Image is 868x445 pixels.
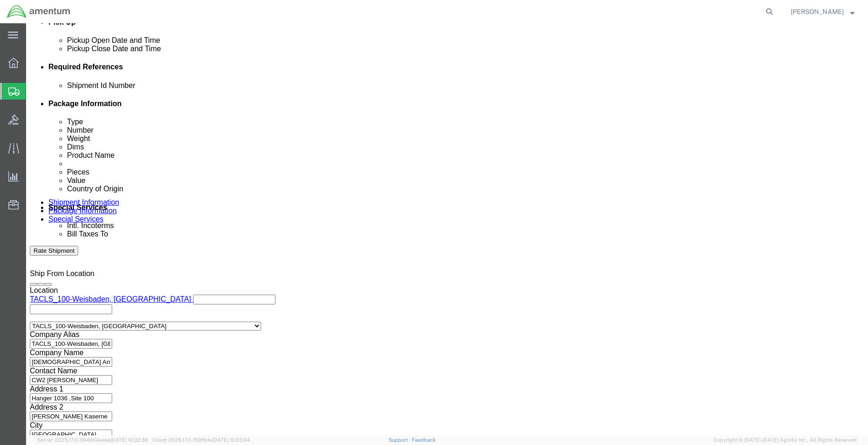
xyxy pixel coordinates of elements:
[713,436,857,444] span: Copyright © [DATE]-[DATE] Agistix Inc., All Rights Reserved
[152,437,250,443] span: Client: 2025.17.0-159f9de
[412,437,436,443] a: Feedback
[791,7,844,17] span: Eddie Gonzalez
[212,437,250,443] span: [DATE] 10:23:34
[389,437,412,443] a: Support
[790,6,855,17] button: [PERSON_NAME]
[7,5,71,19] img: logo
[26,23,868,435] iframe: FS Legacy Container
[110,437,148,443] span: [DATE] 10:32:38
[37,437,148,443] span: Server: 2025.17.0-1194904eeae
